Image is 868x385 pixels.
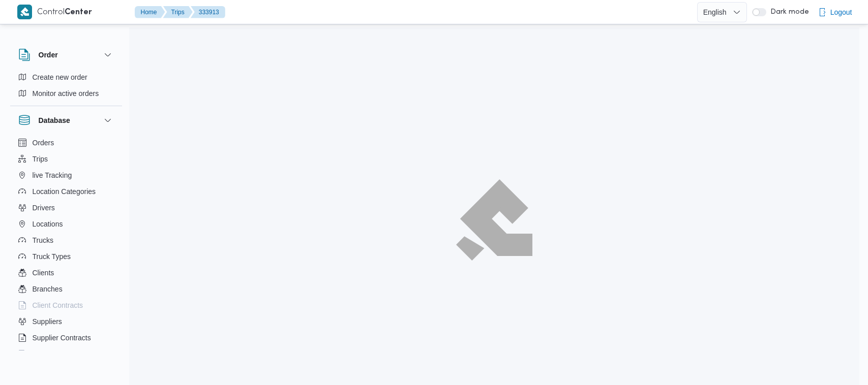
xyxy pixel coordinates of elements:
span: Drivers [33,202,55,214]
button: Home [135,6,165,18]
span: Dark mode [766,8,809,16]
button: Clients [14,265,118,281]
button: Create new order [14,69,118,85]
button: Location Categories [14,183,118,200]
span: Truck Types [33,250,71,263]
span: Suppliers [33,315,62,328]
button: Monitor active orders [14,85,118,102]
button: Trips [163,6,193,18]
img: ILLA Logo [462,185,527,254]
span: Trips [33,153,48,165]
button: Logout [814,2,856,22]
span: Trucks [33,234,53,246]
span: Locations [33,218,63,230]
span: Create new order [33,71,87,83]
button: Truck Types [14,248,118,265]
button: Suppliers [14,313,118,330]
span: Devices [33,348,58,360]
button: Database [18,114,114,126]
span: Orders [33,137,54,149]
span: Location Categories [33,185,96,198]
button: Client Contracts [14,297,118,313]
button: 333913 [191,6,225,18]
button: Locations [14,216,118,232]
span: Supplier Contracts [33,332,91,344]
button: Orders [14,135,118,151]
span: live Tracking [33,169,72,181]
span: Clients [33,267,54,279]
button: Drivers [14,200,118,216]
button: Branches [14,281,118,297]
div: Order [10,69,122,106]
button: Devices [14,346,118,362]
span: Monitor active orders [33,87,99,100]
h3: Order [39,49,58,61]
b: Center [65,9,92,16]
img: X8yXhbKr1z7QwAAAABJRU5ErkJggg== [17,5,32,19]
button: Trucks [14,232,118,248]
button: Trips [14,151,118,167]
span: Client Contracts [33,299,83,311]
span: Logout [830,6,852,18]
button: live Tracking [14,167,118,183]
h3: Database [39,114,70,126]
button: Order [18,49,114,61]
span: Branches [33,283,63,295]
div: Database [10,135,122,355]
button: Supplier Contracts [14,330,118,346]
